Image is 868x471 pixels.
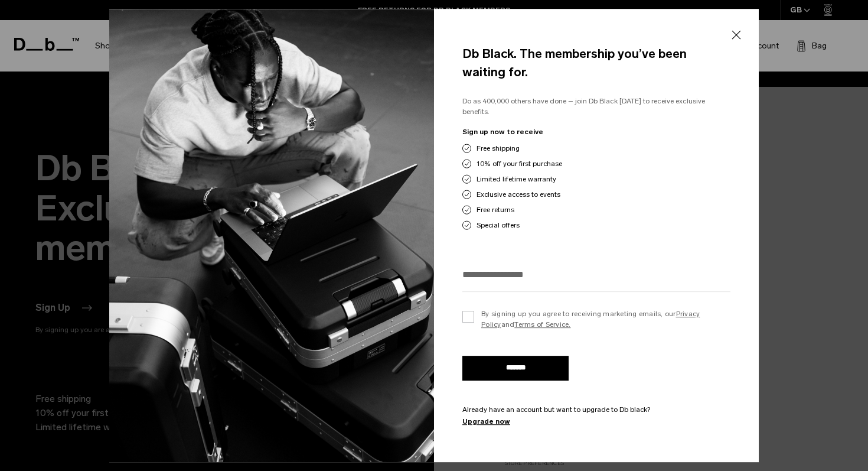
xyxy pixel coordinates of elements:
p: Sign up now to receive [462,126,730,137]
a: Terms of Service. [514,320,570,329]
span: Exclusive access to events [477,189,560,200]
p: Already have an account but want to upgrade to Db black? [462,404,730,415]
span: Free returns [477,204,514,215]
a: Privacy Policy [481,310,700,329]
span: Special offers [477,220,520,230]
span: Limited lifetime warranty [477,174,556,184]
span: Free shipping [477,143,520,154]
span: 10% off your first purchase [477,158,562,169]
label: By signing up you agree to receiving marketing emails, our and [462,308,730,330]
h4: Db Black. The membership you’ve been waiting for. [462,44,730,82]
a: Upgrade now [462,416,730,427]
p: Do as 400,000 others have done – join Db Black [DATE] to receive exclusive benefits. [462,96,730,118]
